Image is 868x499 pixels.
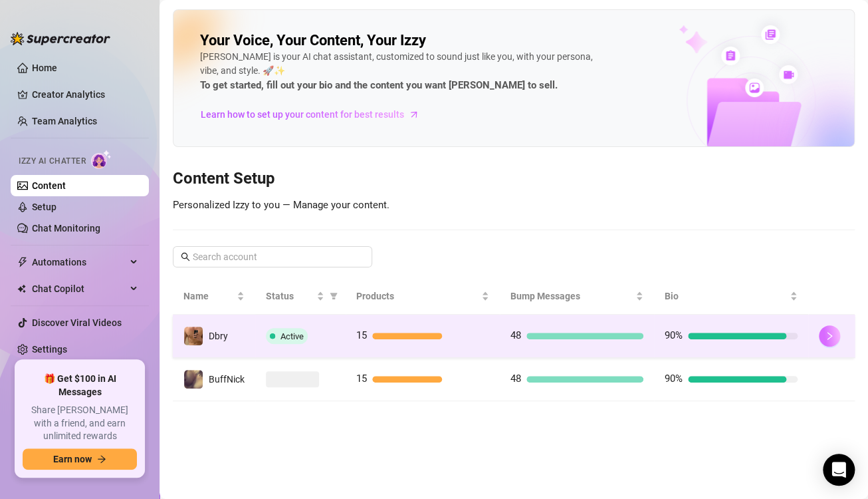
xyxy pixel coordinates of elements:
span: Bio [665,289,787,303]
span: 15 [356,373,367,385]
span: 48 [510,329,521,341]
span: Learn how to set up your content for best results [201,107,404,122]
span: filter [327,286,340,306]
span: Status [266,289,314,303]
a: Settings [32,344,67,355]
img: logo-BBDzfeDw.svg [11,32,110,45]
span: Chat Copilot [32,278,126,299]
th: Status [255,278,346,315]
img: AI Chatter [91,150,112,169]
span: thunderbolt [17,257,28,267]
th: Name [173,278,255,315]
a: Chat Monitoring [32,223,100,234]
th: Products [346,278,500,315]
button: right [819,325,840,347]
img: ai-chatter-content-library-cLFOSyPT.png [648,11,854,146]
th: Bio [654,278,808,315]
span: Personalized Izzy to you — Manage your content. [173,199,389,211]
span: Automations [32,251,126,273]
span: 90% [665,373,683,385]
span: Products [356,289,479,303]
a: Creator Analytics [32,84,138,105]
span: Active [280,331,304,341]
a: Content [32,180,66,191]
span: right [825,331,834,341]
a: Setup [32,202,56,212]
span: Name [183,289,234,303]
img: BuffNick [184,370,203,389]
span: filter [330,292,338,300]
span: 🎁 Get $100 in AI Messages [23,373,137,399]
img: Dbry [184,327,203,345]
div: [PERSON_NAME] is your AI chat assistant, customized to sound just like you, with your persona, vi... [200,50,599,94]
span: BuffNick [209,374,245,385]
th: Bump Messages [500,278,654,315]
span: Share [PERSON_NAME] with a friend, and earn unlimited rewards [23,404,137,443]
strong: To get started, fill out your bio and the content you want [PERSON_NAME] to sell. [200,79,558,91]
a: Learn how to set up your content for best results [200,104,429,125]
h2: Your Voice, Your Content, Your Izzy [200,31,426,50]
a: Team Analytics [32,116,97,126]
a: Home [32,63,57,73]
span: 48 [510,373,521,385]
h3: Content Setup [173,168,855,190]
span: Izzy AI Chatter [19,155,86,168]
span: arrow-right [407,108,421,121]
span: Earn now [53,454,92,464]
span: 15 [356,329,367,341]
span: Bump Messages [510,289,633,303]
input: Search account [193,249,354,264]
button: Earn nowarrow-right [23,448,137,470]
img: Chat Copilot [17,284,26,293]
a: Discover Viral Videos [32,317,122,328]
div: Open Intercom Messenger [823,454,855,486]
span: arrow-right [97,454,106,464]
span: search [181,252,190,261]
span: 90% [665,329,683,341]
span: Dbry [209,331,228,341]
